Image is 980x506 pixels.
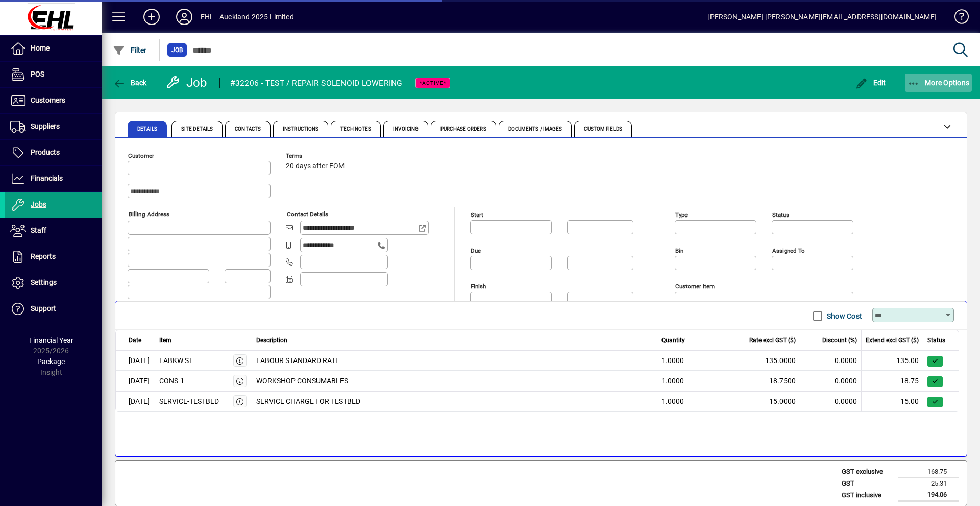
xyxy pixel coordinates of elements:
td: 135.0000 [739,350,800,371]
td: 0.0000 [800,350,862,371]
div: EHL - Auckland 2025 Limited [201,9,294,25]
span: Suppliers [31,122,60,130]
span: Extend excl GST ($) [866,335,919,345]
td: LABOUR STANDARD RATE [252,350,658,371]
td: GST exclusive [837,466,898,478]
span: Home [31,44,50,52]
span: Terms [286,153,347,159]
mat-label: Start [471,211,483,219]
span: Edit [855,79,886,87]
span: Discount (%) [822,335,857,345]
a: Knowledge Base [947,2,967,35]
td: 25.31 [898,477,959,489]
td: 15.00 [862,391,923,412]
a: Settings [5,270,102,296]
td: 18.7500 [739,371,800,391]
span: Purchase Orders [440,127,486,132]
span: Tech Notes [340,127,371,132]
button: Edit [853,74,889,92]
span: Support [31,304,56,312]
mat-label: Customer [128,152,154,159]
span: Back [113,79,147,87]
span: Documents / Images [508,127,562,132]
span: 20 days after EOM [286,162,345,171]
span: Rate excl GST ($) [749,335,796,345]
a: Customers [5,88,102,113]
span: Contacts [235,127,261,132]
label: Show Cost [825,311,862,321]
td: 1.0000 [657,371,739,391]
span: Instructions [283,127,318,132]
a: Home [5,36,102,61]
td: 0.0000 [800,391,862,412]
span: Jobs [31,200,46,208]
span: Package [37,357,65,366]
td: GST inclusive [837,489,898,501]
td: [DATE] [115,350,155,371]
div: LABKW ST [159,355,193,366]
span: Financials [31,174,63,182]
a: Staff [5,218,102,244]
mat-label: Status [772,211,789,219]
span: Filter [113,46,147,54]
td: WORKSHOP CONSUMABLES [252,371,658,391]
span: Financial Year [29,336,73,344]
mat-label: Finish [471,283,486,290]
td: SERVICE CHARGE FOR TESTBED [252,391,658,412]
td: 1.0000 [657,350,739,371]
div: [PERSON_NAME] [PERSON_NAME][EMAIL_ADDRESS][DOMAIN_NAME] [707,9,937,25]
span: Reports [31,252,56,260]
td: 168.75 [898,466,959,478]
button: Profile [168,8,201,26]
td: GST [837,477,898,489]
a: Products [5,140,102,165]
a: Suppliers [5,114,102,139]
span: Custom Fields [584,127,622,132]
span: Details [137,127,157,132]
div: SERVICE-TESTBED [159,396,219,407]
div: Job [166,75,209,91]
td: 15.0000 [739,391,800,412]
mat-label: Type [675,211,688,219]
mat-label: Due [471,247,481,254]
span: Status [927,335,945,345]
td: 1.0000 [657,391,739,412]
button: Back [110,74,150,92]
span: Date [129,335,141,345]
span: Job [171,45,183,55]
span: Site Details [181,127,213,132]
a: Support [5,296,102,322]
a: Reports [5,244,102,270]
button: Filter [110,41,150,59]
span: Quantity [661,335,685,345]
td: 135.00 [862,350,923,371]
span: More Options [908,79,970,87]
td: [DATE] [115,371,155,391]
div: CONS-1 [159,376,184,387]
mat-label: Bin [675,247,683,254]
mat-label: Customer Item [675,283,715,290]
span: Description [256,335,287,345]
span: Invoicing [393,127,419,132]
span: POS [31,70,44,78]
span: Products [31,148,60,156]
td: [DATE] [115,391,155,412]
a: POS [5,62,102,87]
span: Staff [31,226,46,234]
app-page-header-button: Back [102,74,158,92]
button: More Options [905,74,972,92]
button: Add [135,8,168,26]
td: 194.06 [898,489,959,501]
span: Customers [31,96,65,104]
a: Financials [5,166,102,191]
mat-label: Assigned to [772,247,805,254]
div: #32206 - TEST / REPAIR SOLENOID LOWERING [230,75,403,91]
td: 0.0000 [800,371,862,391]
td: 18.75 [862,371,923,391]
span: Item [159,335,171,345]
span: Settings [31,278,57,286]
